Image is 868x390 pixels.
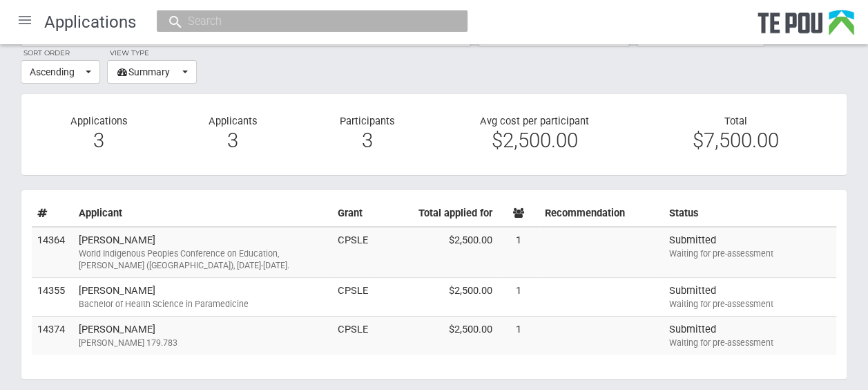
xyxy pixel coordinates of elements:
[498,316,539,354] td: 1
[664,227,836,278] td: Submitted
[498,227,539,278] td: 1
[42,134,155,147] div: 3
[669,337,831,349] div: Waiting for pre-assessment
[79,298,327,310] div: Bachelor of Health Science in Paramedicine
[116,65,179,79] span: Summary
[664,201,836,227] th: Status
[669,298,831,310] div: Waiting for pre-assessment
[21,47,100,59] label: Sort order
[539,201,664,227] th: Recommendation
[434,115,635,154] div: Avg cost per participant
[444,134,624,147] div: $2,500.00
[664,278,836,317] td: Submitted
[374,227,498,278] td: $2,500.00
[21,60,100,84] button: Ascending
[30,65,82,79] span: Ascending
[107,47,197,59] label: View type
[32,316,73,354] td: 14374
[300,115,434,154] div: Participants
[184,14,427,28] input: Search
[332,278,374,317] td: CPSLE
[79,337,327,349] div: [PERSON_NAME] 179.783
[332,201,374,227] th: Grant
[498,278,539,317] td: 1
[332,227,374,278] td: CPSLE
[310,134,423,147] div: 3
[73,316,332,354] td: [PERSON_NAME]
[73,201,332,227] th: Applicant
[32,115,166,154] div: Applications
[669,248,831,260] div: Waiting for pre-assessment
[374,316,498,354] td: $2,500.00
[332,316,374,354] td: CPSLE
[374,201,498,227] th: Total applied for
[32,227,73,278] td: 14364
[635,115,836,147] div: Total
[73,278,332,317] td: [PERSON_NAME]
[176,134,289,147] div: 3
[374,278,498,317] td: $2,500.00
[32,278,73,317] td: 14355
[166,115,300,154] div: Applicants
[79,248,327,272] div: World Indigenous Peoples Conference on Education, [PERSON_NAME] ([GEOGRAPHIC_DATA]), [DATE]-[DATE].
[664,316,836,354] td: Submitted
[107,60,197,84] button: Summary
[73,227,332,278] td: [PERSON_NAME]
[646,134,826,147] div: $7,500.00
